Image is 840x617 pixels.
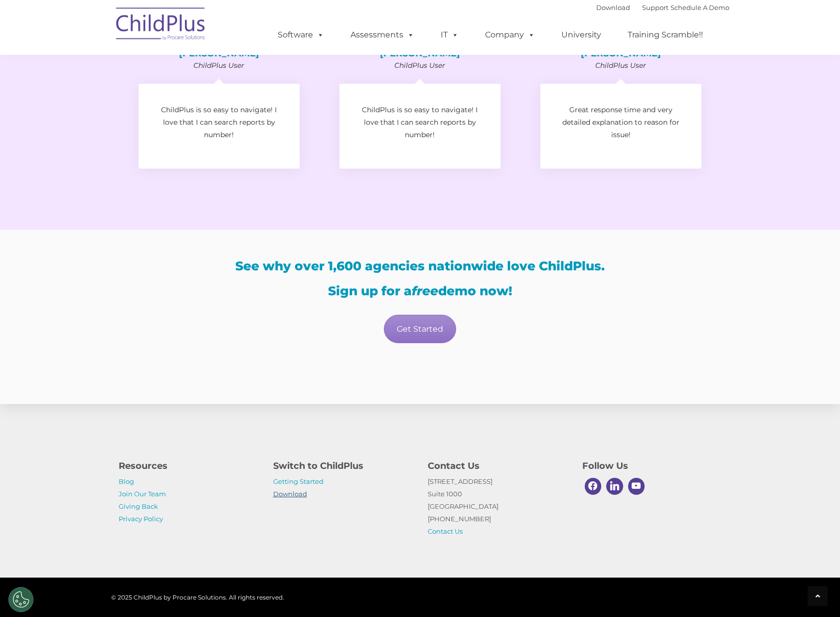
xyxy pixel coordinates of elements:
p: ChildPlus User [339,62,501,69]
p: ChildPlus is so easy to navigate! I love that I can search reports by number! [354,104,486,141]
h4: [PERSON_NAME] [339,49,501,58]
a: University [551,25,611,45]
h4: Contact Us [428,459,567,473]
h3: See why over 1,600 agencies nationwide love ChildPlus. [119,260,722,272]
a: Training Scramble!! [618,25,713,45]
span: © 2025 ChildPlus by Procare Solutions. All rights reserved. [111,594,284,601]
a: Download [273,490,307,498]
a: Get Started [384,315,456,343]
a: IT [431,25,469,45]
h4: [PERSON_NAME] [139,49,300,58]
h3: Sign up for a demo now! [119,285,722,297]
a: Support [642,3,669,11]
em: free [412,283,438,298]
p: Great response time and very detailed explanation to reason for issue! [555,104,686,141]
p: ChildPlus is so easy to navigate! I love that I can search reports by number! [154,104,285,141]
img: ChildPlus by Procare Solutions [111,0,211,50]
h4: Resources [119,459,258,473]
p: ChildPlus User [540,62,701,69]
a: Linkedin [604,475,626,497]
button: Cookies Settings [8,587,33,612]
a: Contact Us [428,527,463,535]
a: Facebook [582,475,604,497]
h4: Follow Us [582,459,722,473]
a: Privacy Policy [119,515,163,523]
a: Download [596,3,630,11]
p: ChildPlus User [139,62,300,69]
a: Getting Started [273,477,324,485]
a: Schedule A Demo [671,3,729,11]
a: Assessments [340,25,424,45]
h4: Switch to ChildPlus [273,459,413,473]
a: Blog [119,477,134,485]
font: | [596,3,729,11]
a: Youtube [626,475,648,497]
h4: [PERSON_NAME] [540,49,701,58]
a: Company [475,25,545,45]
a: Giving Back [119,502,158,510]
a: Software [268,25,334,45]
a: Join Our Team [119,490,166,498]
p: [STREET_ADDRESS] Suite 1000 [GEOGRAPHIC_DATA] [PHONE_NUMBER] [428,475,567,538]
